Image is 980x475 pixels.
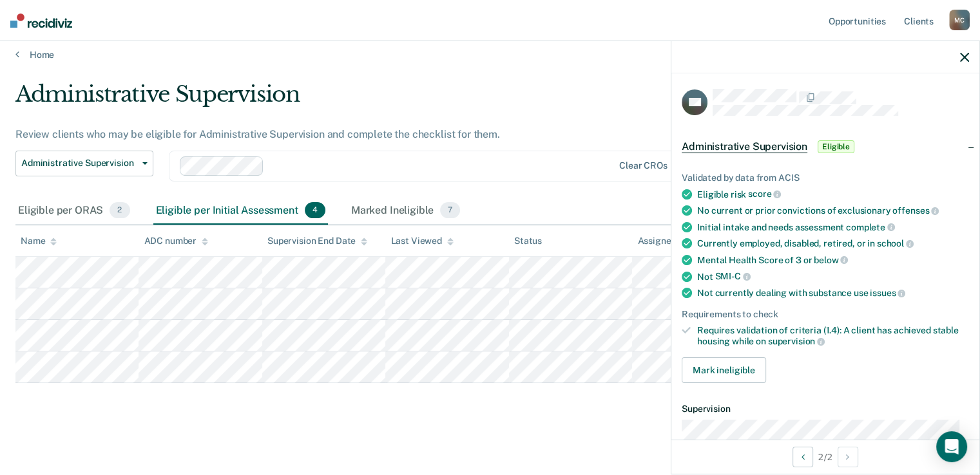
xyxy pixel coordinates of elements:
[682,140,807,153] span: Administrative Supervision
[697,271,969,283] div: Not
[793,447,813,467] button: Previous Opportunity
[15,197,133,225] div: Eligible per ORAS
[671,440,979,474] div: 2 / 2
[15,81,751,118] div: Administrative Supervision
[877,238,914,248] span: school
[748,189,781,199] span: score
[682,357,766,383] button: Mark ineligible
[144,236,208,247] div: ADC number
[110,202,130,219] span: 2
[814,255,848,265] span: below
[349,197,463,225] div: Marked Ineligible
[870,288,905,298] span: issues
[682,309,969,320] div: Requirements to check
[671,126,979,167] div: Administrative SupervisionEligible
[768,336,825,346] span: supervision
[715,271,750,281] span: SMI-C
[697,237,969,249] div: Currently employed, disabled, retired, or in
[697,221,969,233] div: Initial intake and needs assessment
[514,236,542,247] div: Status
[936,431,967,462] div: Open Intercom Messenger
[267,236,367,247] div: Supervision End Date
[846,222,895,232] span: complete
[153,197,328,225] div: Eligible per Initial Assessment
[305,202,325,219] span: 4
[818,140,854,153] span: Eligible
[15,49,965,61] a: Home
[682,404,969,414] dt: Supervision
[838,447,858,467] button: Next Opportunity
[697,189,969,200] div: Eligible risk
[697,254,969,266] div: Mental Health Score of 3 or
[15,128,751,140] div: Review clients who may be eligible for Administrative Supervision and complete the checklist for ...
[390,236,453,247] div: Last Viewed
[697,287,969,299] div: Not currently dealing with substance use
[10,14,72,28] img: Recidiviz
[949,10,970,30] div: M C
[697,325,969,347] div: Requires validation of criteria (1.4): A client has achieved stable housing while on
[21,158,137,169] span: Administrative Supervision
[892,205,939,216] span: offenses
[619,160,668,171] div: Clear CROs
[697,205,969,216] div: No current or prior convictions of exclusionary
[682,172,969,183] div: Validated by data from ACIS
[21,236,57,247] div: Name
[440,202,460,219] span: 7
[637,236,698,247] div: Assigned to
